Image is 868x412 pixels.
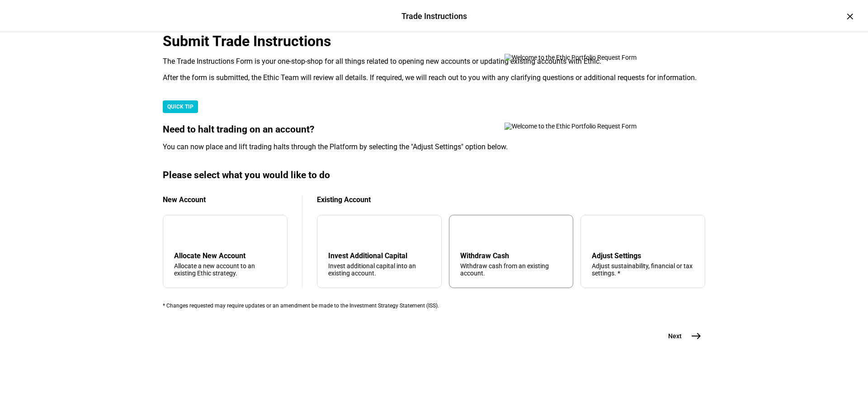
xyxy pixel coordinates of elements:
[462,228,473,239] mat-icon: arrow_upward
[657,327,705,345] button: Next
[163,73,705,82] div: After the form is submitted, the Ethic Team will review all details. If required, we will reach o...
[163,57,705,66] div: The Trade Instructions Form is your one-stop-shop for all things related to opening new accounts ...
[330,228,341,239] mat-icon: arrow_downward
[163,33,705,50] div: Submit Trade Instructions
[176,228,187,239] mat-icon: add
[163,124,705,135] div: Need to halt trading on an account?
[328,251,430,260] div: Invest Additional Capital
[668,331,682,341] span: Next
[592,251,694,260] div: Adjust Settings
[163,303,705,309] div: * Changes requested may require updates or an amendment be made to the Investment Strategy Statem...
[163,195,288,204] div: New Account
[843,9,857,24] div: ×
[691,331,702,341] mat-icon: east
[505,54,667,61] img: Welcome to the Ethic Portfolio Request Form
[505,123,667,130] img: Welcome to the Ethic Portfolio Request Form
[401,10,467,22] div: Trade Instructions
[317,195,705,204] div: Existing Account
[592,226,606,241] mat-icon: tune
[328,262,430,277] div: Invest additional capital into an existing account.
[174,262,276,277] div: Allocate a new account to an existing Ethic strategy.
[163,142,705,152] div: You can now place and lift trading halts through the Platform by selecting the "Adjust Settings" ...
[460,251,562,260] div: Withdraw Cash
[174,251,276,260] div: Allocate New Account
[163,100,198,113] div: QUICK TIP
[163,170,705,181] div: Please select what you would like to do
[592,262,694,277] div: Adjust sustainability, financial or tax settings. *
[460,262,562,277] div: Withdraw cash from an existing account.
